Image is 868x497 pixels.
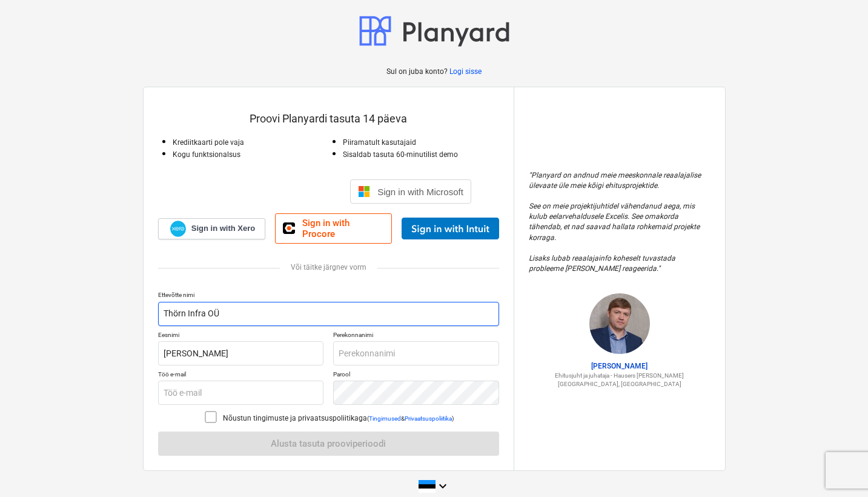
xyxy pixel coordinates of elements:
p: Ehitusjuht ja juhataja - Hausers [PERSON_NAME] [529,372,711,379]
input: Töö e-mail [158,381,324,405]
p: Proovi Planyardi tasuta 14 päeva [158,112,499,126]
span: Sign in with Procore [302,218,384,239]
p: Nõustun tingimuste ja privaatsuspoliitikaga [223,413,367,424]
p: ( & ) [367,415,454,422]
p: Piiramatult kasutajaid [343,138,499,148]
input: Eesnimi [158,341,324,365]
p: " Planyard on andnud meie meeskonnale reaalajalise ülevaate üle meie kõigi ehitusprojektide. See ... [529,170,711,275]
a: Tingimused [369,415,401,422]
img: Microsoft logo [358,185,370,198]
a: Privaatsuspoliitika [405,415,452,422]
p: Eesnimi [158,331,324,341]
p: Krediitkaarti pole vaja [173,138,329,148]
p: Perekonnanimi [333,331,499,341]
img: Xero logo [170,221,186,237]
div: Või täitke järgnev vorm [158,263,499,272]
img: Tomy Saaron [589,293,650,354]
span: Sign in with Xero [191,223,255,234]
p: [GEOGRAPHIC_DATA], [GEOGRAPHIC_DATA] [529,380,711,388]
p: Parool [333,370,499,381]
input: Perekonnanimi [333,341,499,365]
p: Kogu funktsionalsus [173,150,329,160]
p: Töö e-mail [158,370,324,381]
a: Logi sisse [449,67,482,77]
a: Sign in with Procore [275,213,391,244]
p: [PERSON_NAME] [529,361,711,372]
i: keyboard_arrow_down [436,479,450,493]
p: Ettevõtte nimi [158,291,499,301]
input: Ettevõtte nimi [158,302,499,326]
p: Sul on juba konto? [386,67,449,77]
div: Logi sisse Google’i kontoga. Avaneb uuel vahelehel [185,178,340,205]
p: Sisaldab tasuta 60-minutilist demo [343,150,499,160]
a: Sign in with Xero [158,218,266,239]
span: Sign in with Microsoft [377,187,463,197]
iframe: Sisselogimine Google'i nupu abil [179,178,346,205]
